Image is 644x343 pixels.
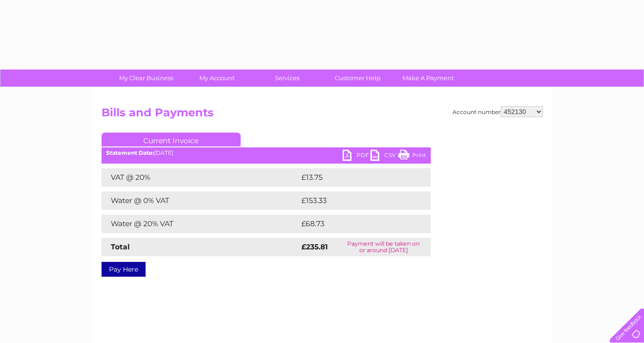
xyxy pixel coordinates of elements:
[102,106,543,124] h2: Bills and Payments
[106,149,154,156] b: Statement Date:
[102,262,146,277] a: Pay Here
[343,150,370,163] a: PDF
[299,215,412,233] td: £68.73
[249,70,325,87] a: Services
[390,70,466,87] a: Make A Payment
[102,150,431,156] div: [DATE]
[337,238,430,256] td: Payment will be taken on or around [DATE]
[179,70,255,87] a: My Account
[453,106,543,117] div: Account number
[108,70,185,87] a: My Clear Business
[301,242,328,251] strong: £235.81
[102,168,299,187] td: VAT @ 20%
[398,150,426,163] a: Print
[102,215,299,233] td: Water @ 20% VAT
[299,168,411,187] td: £13.75
[111,242,130,251] strong: Total
[319,70,396,87] a: Customer Help
[299,191,413,210] td: £153.33
[370,150,398,163] a: CSV
[102,133,241,146] a: Current Invoice
[102,191,299,210] td: Water @ 0% VAT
